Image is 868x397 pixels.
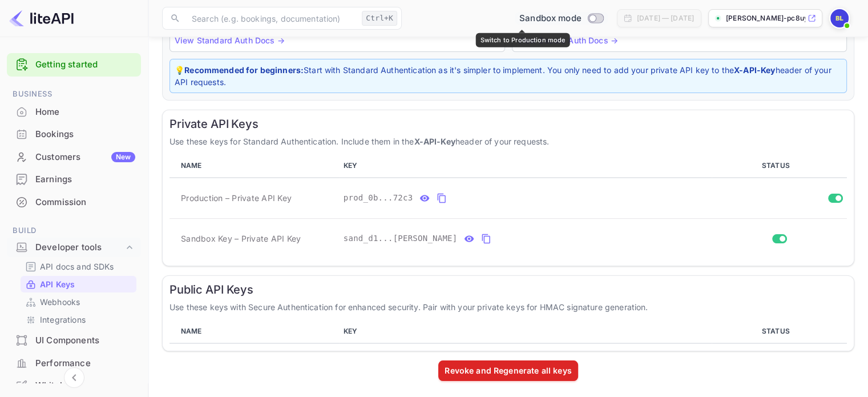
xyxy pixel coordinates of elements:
a: Integrations [25,314,132,326]
div: Whitelabel [35,379,135,392]
table: public api keys table [169,320,847,344]
div: Commission [7,191,141,214]
div: [DATE] — [DATE] [637,13,694,23]
p: Use these keys for Standard Authentication. Include them in the header of your requests. [169,135,847,147]
div: Customers [35,151,135,164]
span: Build [7,224,141,237]
th: STATUS [712,154,847,178]
th: KEY [339,154,712,178]
strong: Recommended for beginners: [184,65,304,75]
div: Integrations [21,311,136,328]
button: Collapse navigation [64,367,84,388]
p: Use these keys with Secure Authentication for enhanced security. Pair with your private keys for ... [169,301,847,313]
span: Production – Private API Key [181,192,292,204]
div: UI Components [35,334,135,347]
th: NAME [169,154,339,178]
a: UI Components [7,330,141,351]
span: Business [7,88,141,101]
div: UI Components [7,330,141,352]
div: Developer tools [7,238,141,258]
div: Home [35,106,135,119]
a: Bookings [7,123,141,145]
p: API Keys [40,278,75,290]
div: Switch to Production mode [476,33,570,47]
div: Home [7,101,141,123]
div: Getting started [7,53,141,77]
strong: X-API-Key [414,137,455,146]
div: Revoke and Regenerate all keys [445,364,572,376]
table: private api keys table [169,154,847,259]
strong: X-API-Key [734,65,775,75]
span: Sandbox mode [519,12,582,25]
div: Performance [7,352,141,375]
input: Search (e.g. bookings, documentation) [185,7,357,30]
th: NAME [169,320,339,343]
p: Webhooks [40,296,80,308]
th: STATUS [712,320,847,343]
a: Getting started [35,58,135,71]
div: API docs and SDKs [21,258,136,275]
div: Earnings [7,169,141,191]
div: Commission [35,196,135,209]
span: prod_0b...72c3 [344,192,413,204]
p: API docs and SDKs [40,260,114,272]
img: LiteAPI logo [9,9,74,27]
div: Bookings [7,123,141,146]
a: View Standard Auth Docs → [175,35,285,45]
a: CustomersNew [7,146,141,167]
a: Whitelabel [7,375,141,396]
td: Sandbox Key – Private API Key [169,218,339,259]
a: API docs and SDKs [25,260,132,272]
a: Performance [7,352,141,374]
div: Switch to Production mode [515,12,608,25]
div: Performance [35,357,135,370]
div: Bookings [35,128,135,141]
a: API Keys [25,278,132,290]
h6: Public API Keys [169,283,847,296]
div: API Keys [21,276,136,292]
div: Earnings [35,173,135,186]
p: [PERSON_NAME]-pc8uy.nuitee.... [726,13,805,23]
a: Earnings [7,169,141,190]
div: CustomersNew [7,146,141,169]
img: Bidit LK [830,9,849,27]
p: Integrations [40,314,86,326]
div: Developer tools [35,241,124,254]
a: Commission [7,191,141,212]
p: 💡 Start with Standard Authentication as it's simpler to implement. You only need to add your priv... [175,64,842,88]
div: Ctrl+K [362,11,397,26]
th: KEY [339,320,712,343]
span: sand_d1...[PERSON_NAME] [344,232,458,244]
div: Webhooks [21,294,136,310]
h6: Private API Keys [169,117,847,131]
a: Home [7,101,141,122]
a: Webhooks [25,296,132,308]
div: New [111,152,135,162]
